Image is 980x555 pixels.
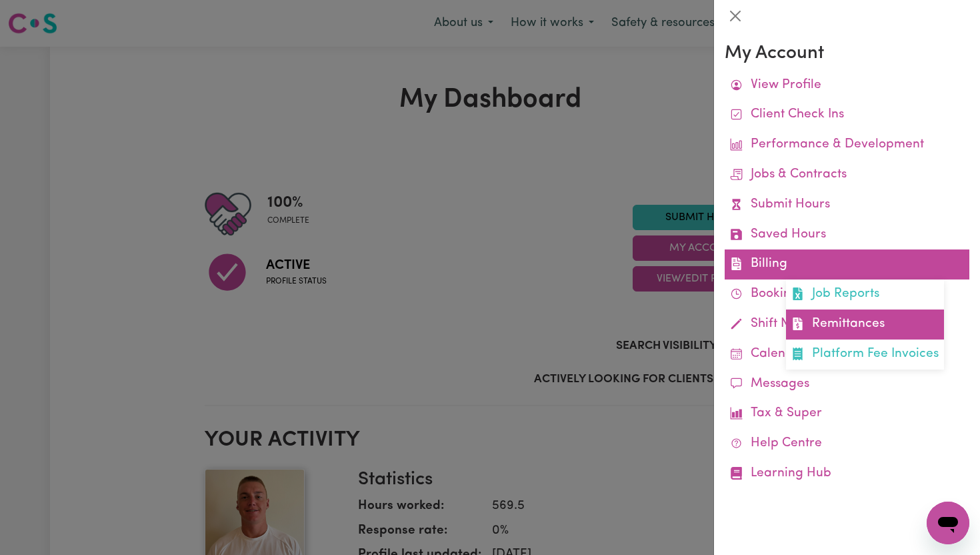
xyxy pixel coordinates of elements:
[725,43,969,65] h3: My Account
[725,220,969,250] a: Saved Hours
[786,340,944,370] a: Platform Fee Invoices
[725,130,969,160] a: Performance & Development
[725,340,969,370] a: Calendar
[725,280,969,310] a: Bookings
[927,502,969,544] iframe: Button to launch messaging window
[786,280,944,310] a: Job Reports
[725,459,969,489] a: Learning Hub
[725,160,969,190] a: Jobs & Contracts
[725,249,969,280] a: BillingJob ReportsRemittancesPlatform Fee Invoices
[725,190,969,220] a: Submit Hours
[725,100,969,130] a: Client Check Ins
[725,429,969,459] a: Help Centre
[725,370,969,400] a: Messages
[725,5,746,27] button: Close
[725,310,969,340] a: Shift Notes
[786,310,944,340] a: Remittances
[725,71,969,101] a: View Profile
[725,399,969,429] a: Tax & Super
